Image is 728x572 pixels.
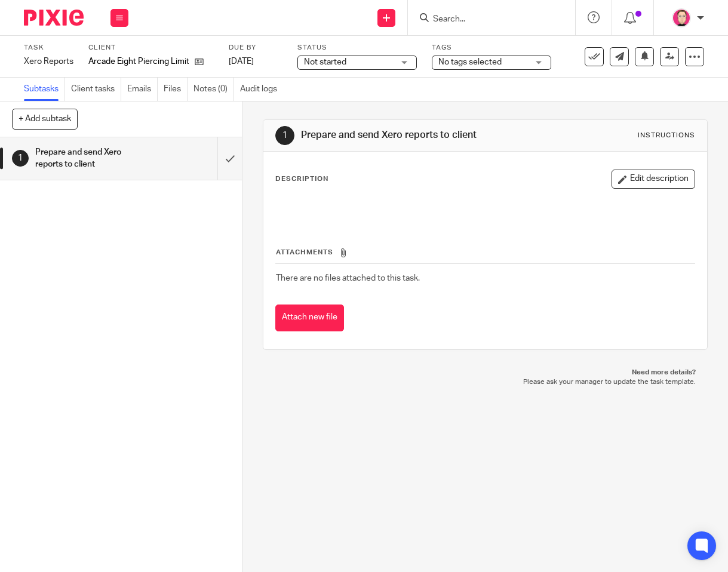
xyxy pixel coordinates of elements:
[275,126,294,145] div: 1
[438,58,502,66] span: No tags selected
[164,78,188,101] a: Files
[432,14,539,25] input: Search
[88,56,189,67] p: Arcade Eight Piercing Limited
[12,150,29,167] div: 1
[672,8,691,27] img: Bradley%20-%20Pink.png
[24,56,73,67] div: Xero Reports
[88,43,214,53] label: Client
[35,143,149,174] h1: Prepare and send Xero reports to client
[229,57,254,66] span: [DATE]
[276,274,420,282] span: There are no files attached to this task.
[229,43,282,53] label: Due by
[638,131,695,140] div: Instructions
[275,368,696,377] p: Need more details?
[275,174,328,184] p: Description
[297,43,417,53] label: Status
[275,377,696,387] p: Please ask your manager to update the task template.
[127,78,158,101] a: Emails
[612,170,695,189] button: Edit description
[12,109,78,129] button: + Add subtask
[24,10,84,26] img: Pixie
[276,249,333,256] span: Attachments
[193,78,234,101] a: Notes (0)
[24,43,73,53] label: Task
[304,58,346,66] span: Not started
[275,305,344,331] button: Attach new file
[71,78,121,101] a: Client tasks
[301,129,511,142] h1: Prepare and send Xero reports to client
[240,78,283,101] a: Audit logs
[24,78,65,101] a: Subtasks
[432,43,551,53] label: Tags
